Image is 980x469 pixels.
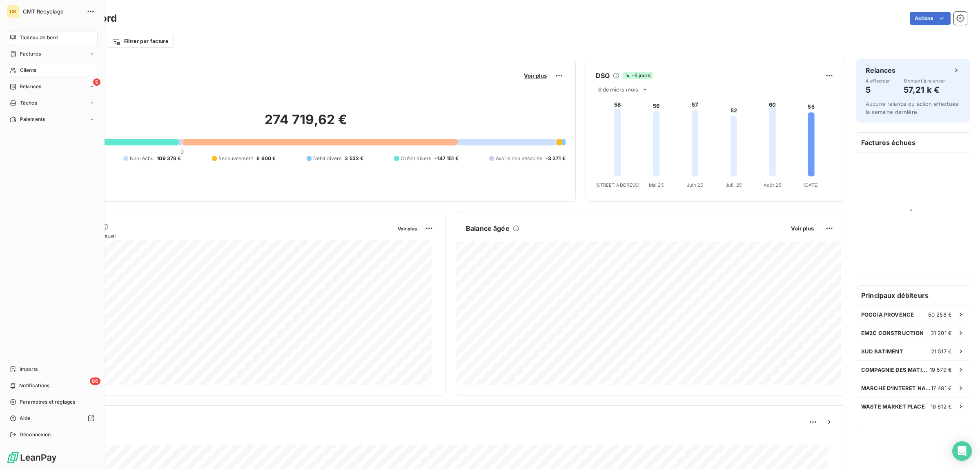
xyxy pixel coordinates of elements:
div: CR [7,5,20,18]
span: Factures [20,50,41,58]
span: Clients [20,67,36,74]
span: MARCHE D'INTERET NATIONAL [861,385,931,391]
tspan: [DATE] [804,182,819,188]
span: Paiements [20,116,45,123]
button: Filtrer par facture [107,35,174,48]
span: COMPAGNIE DES MATIERES PREMIER [861,366,930,373]
span: 6 600 € [256,155,276,162]
span: Tableau de bord [20,34,58,41]
span: Chiffre d'affaires mensuel [46,232,392,240]
tspan: Juin 25 [687,182,704,188]
span: Aide [20,415,31,422]
span: 21 517 € [931,348,952,355]
span: -3 371 € [546,155,566,162]
span: 31 201 € [931,330,952,336]
span: Aucune relance ou action effectuée la semaine dernière. [866,100,959,115]
span: Crédit divers [401,155,431,162]
a: Aide [7,412,98,425]
span: Montant à relancer [904,78,945,83]
div: Open Intercom Messenger [952,441,972,461]
tspan: Mai 25 [649,182,664,188]
span: 19 579 € [930,366,952,373]
span: Recouvrement [218,155,254,162]
tspan: Août 25 [764,182,782,188]
span: Avoirs non associés [496,155,542,162]
span: POGGIA PROVENCE [861,311,914,318]
span: 0 [180,148,184,155]
span: À effectuer [866,78,890,83]
span: Imports [20,366,38,373]
span: -5 jours [623,72,653,79]
h6: Balance âgée [466,223,510,233]
button: Voir plus [395,225,419,232]
h4: 5 [866,83,890,96]
h6: DSO [596,71,610,80]
tspan: Juil. 25 [726,182,742,188]
span: Débit divers [313,155,342,162]
span: Voir plus [791,225,814,232]
span: 16 812 € [931,403,952,410]
img: Logo LeanPay [7,451,57,464]
span: 6 derniers mois [598,86,638,93]
span: 86 [90,377,100,385]
span: Relances [20,83,41,90]
h4: 57,21 k € [904,83,945,96]
tspan: [STREET_ADDRESS] [595,182,639,188]
span: SUD BATIMENT [861,348,903,355]
span: -147 151 € [434,155,459,162]
button: Voir plus [788,225,816,232]
span: 17 481 € [931,385,952,391]
h6: Principaux débiteurs [856,286,970,305]
h6: Relances [866,65,895,75]
span: EM2C CONSTRUCTION [861,330,924,336]
span: 109 376 € [157,155,181,162]
h2: 274 719,62 € [46,112,566,136]
span: Voir plus [524,72,547,79]
button: Voir plus [521,72,549,79]
span: Notifications [19,382,49,389]
span: Tâches [20,99,37,107]
button: Actions [910,12,951,25]
span: 50 258 € [928,311,952,318]
span: Déconnexion [20,431,51,438]
span: CMT Recyclage [23,8,82,15]
h6: Factures échues [856,133,970,152]
span: 3 532 € [345,155,363,162]
span: WASTE MARKET PLACE [861,403,925,410]
span: Non-échu [130,155,154,162]
span: Paramètres et réglages [20,398,75,406]
span: Voir plus [398,226,417,232]
span: 5 [93,78,100,86]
